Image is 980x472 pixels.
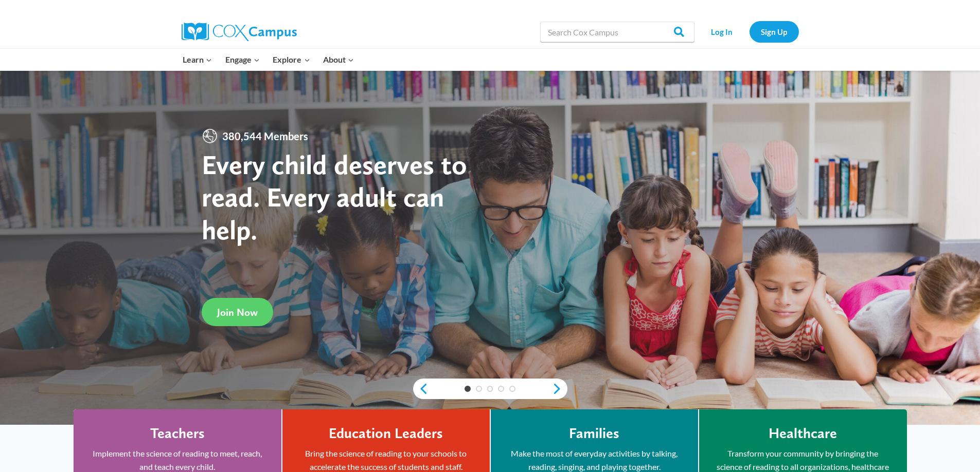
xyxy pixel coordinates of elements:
[700,21,799,42] nav: Secondary Navigation
[182,23,297,41] img: Cox Campus
[183,53,212,66] span: Learn
[750,21,799,42] a: Sign Up
[150,425,205,442] h4: Teachers
[498,386,504,392] a: 4
[176,49,361,70] nav: Primary Navigation
[202,298,273,326] a: Join Now
[202,148,467,246] strong: Every child deserves to read. Every adult can help.
[465,386,471,392] a: 1
[323,53,354,66] span: About
[225,53,260,66] span: Engage
[569,425,619,442] h4: Families
[509,386,515,392] a: 5
[487,386,493,392] a: 3
[218,128,312,144] span: 380,544 Members
[413,383,429,395] a: previous
[217,306,258,318] span: Join Now
[329,425,443,442] h4: Education Leaders
[540,22,694,42] input: Search Cox Campus
[413,379,567,399] div: content slider buttons
[769,425,837,442] h4: Healthcare
[273,53,310,66] span: Explore
[700,21,744,42] a: Log In
[476,386,482,392] a: 2
[552,383,567,395] a: next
